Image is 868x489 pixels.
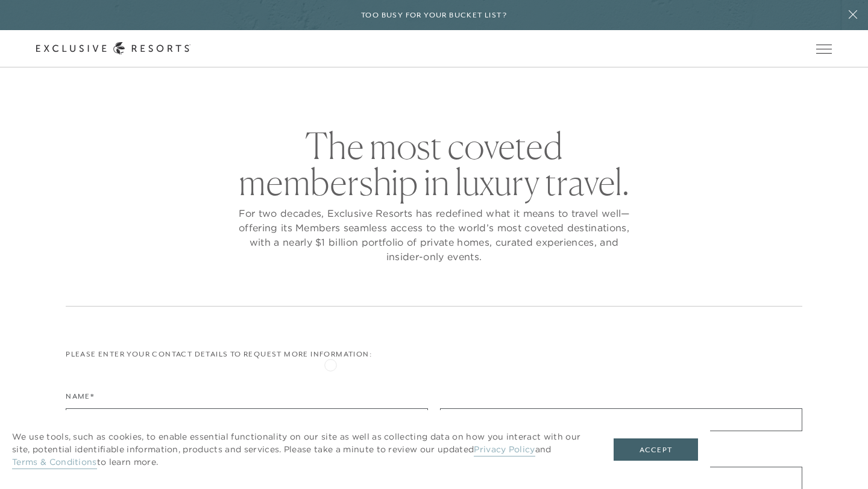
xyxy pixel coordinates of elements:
a: Terms & Conditions [12,456,97,469]
p: We use tools, such as cookies, to enable essential functionality on our site as well as collectin... [12,431,590,469]
input: First [66,408,428,431]
a: Privacy Policy [474,444,535,456]
p: Please enter your contact details to request more information: [66,349,802,360]
button: Open navigation [816,45,832,53]
h6: Too busy for your bucket list? [361,10,507,21]
label: Name* [66,391,94,408]
p: For two decades, Exclusive Resorts has redefined what it means to travel well—offering its Member... [235,206,633,264]
h2: The most coveted membership in luxury travel. [235,128,633,200]
input: Last [440,408,802,431]
button: Accept [614,438,698,461]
